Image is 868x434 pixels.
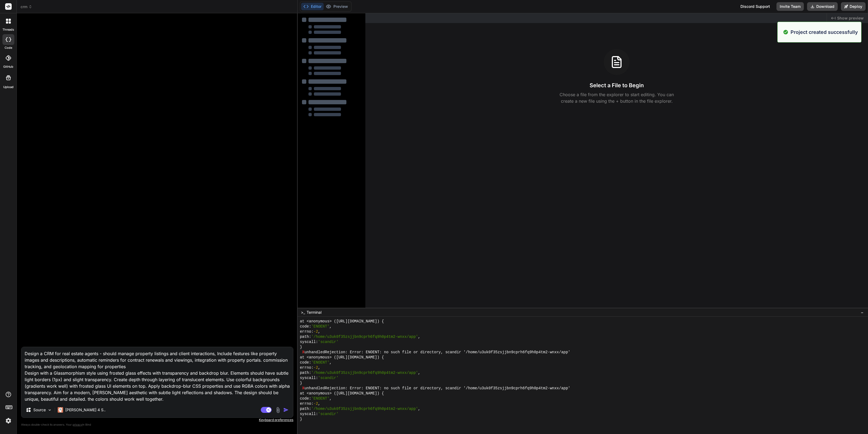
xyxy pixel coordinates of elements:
[73,423,82,426] span: privacy
[837,15,864,21] span: Show preview
[311,334,418,339] span: '/home/u3uk0f35zsjjbn9cprh6fq9h0p4tm2-wnxx/app'
[300,339,318,345] span: syscall:
[21,4,32,9] span: crm
[861,310,864,315] span: −
[300,370,311,375] span: path:
[418,406,420,412] span: ,
[3,85,14,89] label: Upload
[307,310,321,315] span: Terminal
[302,386,304,391] span: X
[5,46,12,50] label: code
[300,324,311,329] span: code:
[21,418,293,422] p: Keyboard preferences
[329,360,331,365] span: ,
[783,28,788,36] img: alert
[318,329,320,334] span: ,
[21,422,293,427] p: Always double-check its answers. Your in Bind
[590,82,644,89] h3: Select a File to Begin
[311,370,418,375] span: '/home/u3uk0f35zsjjbn9cprh6fq9h0p4tm2-wnxx/app'
[329,396,331,401] span: ,
[300,381,302,386] span: }
[791,28,858,36] p: Project created successfully
[304,350,570,355] span: unhandledRejection: Error: ENOENT: no such file or directory, scandir '/home/u3uk0f35zsjjbn9cprh6...
[556,91,677,104] p: Choose a file from the explorer to start editing. You can create a new file using the + button in...
[300,319,384,324] span: at <anonymous> ([URL][DOMAIN_NAME]) {
[418,370,420,375] span: ,
[329,324,331,329] span: ,
[33,407,46,413] p: Source
[324,3,350,10] button: Preview
[318,365,320,370] span: ,
[841,2,866,11] button: Deploy
[3,64,13,69] label: GitHub
[776,2,804,11] button: Invite Team
[311,396,329,401] span: 'ENOENT'
[47,408,52,412] img: Pick Models
[301,310,305,315] span: >_
[418,334,420,339] span: ,
[300,375,318,381] span: syscall:
[300,360,311,365] span: code:
[2,27,14,32] label: threads
[300,329,313,334] span: errno:
[311,406,418,412] span: '/home/u3uk0f35zsjjbn9cprh6fq9h0p4tm2-wnxx/app'
[300,401,313,406] span: errno:
[311,360,329,365] span: 'ENOENT'
[300,345,302,350] span: }
[300,417,302,422] span: }
[300,412,318,417] span: syscall:
[275,407,281,413] img: attachment
[318,412,339,417] span: 'scandir'
[314,365,318,370] span: -2
[318,375,339,381] span: 'scandir'
[300,334,311,339] span: path:
[4,416,13,425] img: settings
[318,339,339,345] span: 'scandir'
[300,406,311,412] span: path:
[300,391,384,396] span: at <anonymous> ([URL][DOMAIN_NAME]) {
[304,386,570,391] span: unhandledRejection: Error: ENOENT: no such file or directory, scandir '/home/u3uk0f35zsjjbn9cprh6...
[318,401,320,406] span: ,
[300,355,384,360] span: at <anonymous> ([URL][DOMAIN_NAME]) {
[283,407,289,413] img: icon
[301,3,324,10] button: Editor
[737,2,773,11] div: Discord Support
[311,324,329,329] span: 'ENOENT'
[860,308,865,317] button: −
[314,329,318,334] span: -2
[807,2,838,11] button: Download
[302,350,304,355] span: X
[300,365,313,370] span: errno:
[300,396,311,401] span: code:
[314,401,318,406] span: -2
[65,407,106,413] p: [PERSON_NAME] 4 S..
[58,407,63,413] img: Claude 4 Sonnet
[21,347,293,402] textarea: Design a CRM for real estate agents - should manage property listings and client interactions, In...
